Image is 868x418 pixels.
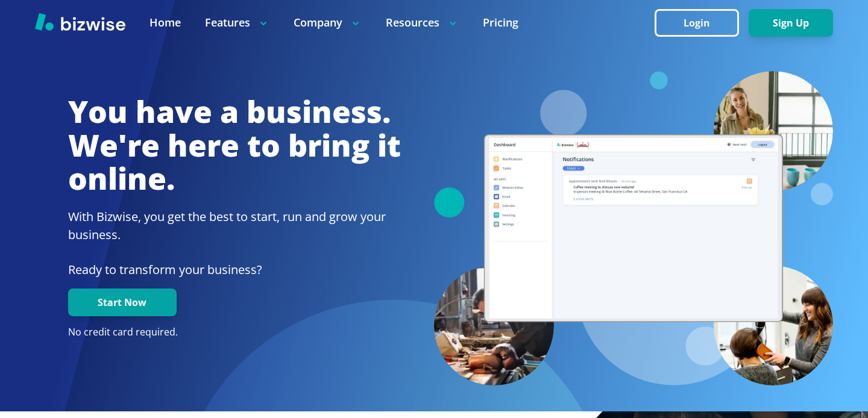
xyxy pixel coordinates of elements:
[655,17,749,29] a: Login
[483,15,518,30] a: Pricing
[68,297,177,308] a: Start Now
[749,17,833,29] a: Sign Up
[68,289,177,316] button: Start Now
[386,15,459,30] p: Resources
[205,15,269,30] p: Features
[294,15,362,30] p: Company
[68,326,401,339] p: No credit card required.
[68,261,401,279] p: Ready to transform your business?
[68,95,401,196] h1: You have a business. We're here to bring it online.
[149,15,181,30] a: Home
[749,9,833,37] button: Sign Up
[35,13,125,31] img: Bizwise Logo
[655,9,739,37] button: Login
[68,208,401,244] h2: With Bizwise, you get the best to start, run and grow your business.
